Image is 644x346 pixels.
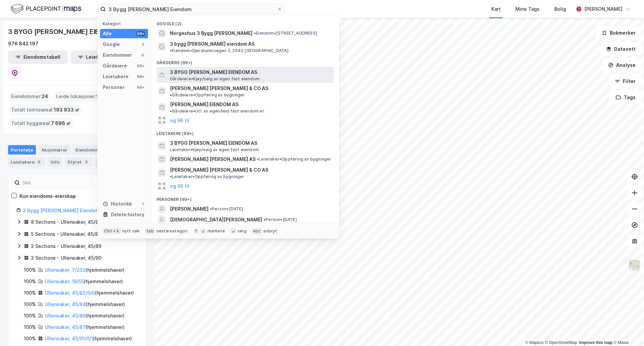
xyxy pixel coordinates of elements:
div: Historikk [103,200,132,208]
input: Søk [20,178,93,188]
div: 5 Sections - Ullensaker, 45/83 [31,230,101,238]
span: • [170,92,172,97]
iframe: Chat Widget [610,314,644,346]
div: markere [208,228,225,234]
div: Portefølje [8,145,36,155]
span: Gårdeiere • Utl. av egen/leid fast eiendom el. [170,109,265,114]
span: • [257,157,259,162]
span: Gårdeiere • Oppføring av bygninger [170,92,245,98]
span: [PERSON_NAME] [PERSON_NAME] AS [170,155,256,163]
div: Bolig [554,5,566,13]
span: Person • [DATE] [264,217,297,222]
div: Google (2) [151,16,339,28]
div: Info [48,157,62,167]
span: Norgeshus 3 Bygg [PERSON_NAME] [170,29,252,37]
span: 193 933 ㎡ [54,106,80,114]
span: Leietaker • Kjøp/salg av egen fast eiendom [170,147,259,153]
div: avbryt [263,228,277,234]
div: Kontrollprogram for chat [610,314,644,346]
div: 1 [140,201,145,207]
div: ( hjemmelshaver ) [45,277,123,286]
a: 3 Bygg [PERSON_NAME] Eiendom AS [23,208,108,213]
div: Ctrl + k [103,228,121,234]
div: 100% [24,277,36,286]
div: tab [145,228,155,234]
span: 3 BYGG [PERSON_NAME] EIENDOM AS [170,68,331,76]
span: Person • [DATE] [210,206,243,212]
span: [PERSON_NAME] [170,205,209,213]
a: Mapbox [525,340,544,345]
div: 99+ [136,85,145,90]
span: Eiendom • Gjerdrumsvegen 2, 2040 [GEOGRAPHIC_DATA] [170,48,288,53]
span: Eiendom • [STREET_ADDRESS] [254,31,317,36]
div: velg [237,228,246,234]
div: neste kategori [156,228,188,234]
div: ( hjemmelshaver ) [45,335,132,343]
span: Gårdeiere • Kjøp/salg av egen fast eiendom [170,76,260,82]
div: Leietakere (99+) [151,126,339,138]
a: OpenStreetMap [545,340,578,345]
div: 8 Sections - Ullensaker, 45/81 [31,218,100,226]
div: Personer [103,83,125,91]
span: 24 [42,92,48,100]
div: 100% [24,335,36,343]
div: 100% [24,312,36,320]
button: Leietakertabell [71,50,130,64]
button: Analyse [602,58,641,72]
span: Leietaker • Oppføring av bygninger [170,174,244,179]
div: Eiendommer [73,145,115,155]
a: Ullensaker, 7/202 [45,267,86,273]
span: [DEMOGRAPHIC_DATA][PERSON_NAME] [170,216,262,224]
div: Alle [103,30,112,38]
div: Eiendommer [103,51,132,59]
div: ( hjemmelshaver ) [45,289,134,297]
div: 3 [83,159,90,165]
div: Totalt byggareal : [8,118,74,129]
div: Leietakere [103,73,129,81]
div: Aksjonærer [39,145,70,155]
div: 3 BYGG [PERSON_NAME] EIENDOM AS [8,26,131,37]
span: [PERSON_NAME] EIENDOM AS [170,100,238,109]
span: 3 BYGG [PERSON_NAME] EIENDOM AS [170,139,331,147]
div: 976 842 197 [8,40,38,48]
span: • [264,217,266,222]
span: • [210,206,212,211]
div: ( hjemmelshaver ) [45,323,125,331]
div: ( hjemmelshaver ) [45,300,125,308]
a: Ullensaker, 45/84 [45,301,86,307]
div: Leietakere [8,157,45,167]
img: Z [628,259,641,272]
input: Søk på adresse, matrikkel, gårdeiere, leietakere eller personer [106,4,277,14]
div: 100% [24,266,36,274]
span: [PERSON_NAME] [PERSON_NAME] & CO AS [170,166,268,174]
div: Transaksjoner [95,157,144,167]
div: 0 [140,52,145,58]
span: • [254,31,256,36]
a: Improve this map [579,340,612,345]
button: Eiendomstabell [8,50,68,64]
button: Tags [610,91,641,104]
button: Datasett [600,42,641,56]
span: Leietaker • Oppføring av bygninger [257,157,331,162]
div: nytt søk [122,228,140,234]
div: Gårdeiere [103,62,127,70]
div: Totalt tomteareal : [8,104,82,115]
div: Personer (99+) [151,191,339,204]
button: Filter [609,75,641,88]
div: Kategori [103,21,148,26]
img: logo.f888ab2527a4732fd821a326f86c7f29.svg [11,3,81,15]
div: Gårdeiere (99+) [151,55,339,67]
span: [PERSON_NAME] [PERSON_NAME] & CO AS [170,84,268,92]
a: Ullensaker, 45/82/0/6 [45,290,95,296]
div: Google [103,40,120,48]
span: • [170,48,172,53]
div: [PERSON_NAME] [584,5,623,13]
a: Ullensaker, 18/55 [45,278,84,284]
div: Mine Tags [515,5,540,13]
div: Kun eiendoms-eierskap [19,192,76,200]
div: 100% [24,323,36,331]
div: 99+ [136,74,145,79]
span: • [170,109,172,114]
div: ( hjemmelshaver ) [45,312,125,320]
button: Bokmerker [596,26,641,40]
